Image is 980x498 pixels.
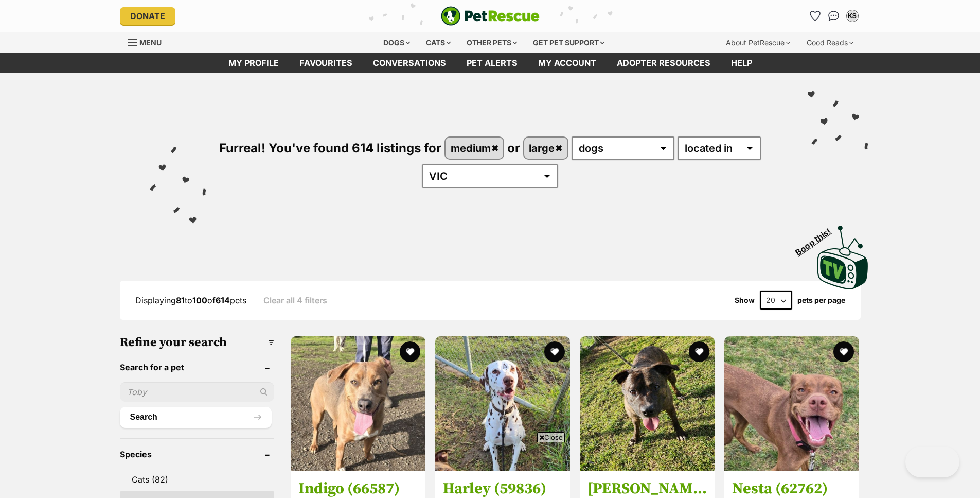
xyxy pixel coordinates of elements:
span: Furreal! You've found 614 listings for [219,141,441,156]
a: Pet alerts [456,53,528,73]
a: PetRescue [441,6,540,26]
input: Toby [120,382,274,402]
img: chat-41dd97257d64d25036548639549fe6c8038ab92f7586957e7f3b1b290dea8141.svg [828,11,839,21]
a: conversations [363,53,456,73]
button: favourite [400,341,420,362]
img: Harley (59836) - Dalmatian Dog [435,336,570,471]
a: My profile [218,53,289,73]
img: Mumma Duck (66535) - Staffordshire Bull Terrier Dog [580,336,715,471]
a: Conversations [826,8,842,24]
a: Boop this! [817,216,868,291]
button: Search [120,407,272,427]
img: Indigo (66587) - Staffordshire Bull Terrier Dog [291,336,425,471]
strong: 614 [216,295,230,305]
div: KS [847,11,858,21]
span: or [507,141,520,156]
strong: 81 [176,295,185,305]
span: Displaying to of pets [135,295,246,305]
div: Get pet support [526,32,612,53]
a: Menu [128,32,169,51]
h3: Refine your search [120,335,274,350]
span: Close [537,432,565,442]
header: Species [120,450,274,459]
iframe: Help Scout Beacon - Open [905,447,959,477]
a: Help [721,53,762,73]
a: Donate [120,7,175,25]
a: Adopter resources [607,53,721,73]
ul: Account quick links [807,8,861,24]
span: Boop this! [793,220,841,257]
iframe: Advertisement [303,447,678,493]
header: Search for a pet [120,363,274,372]
button: favourite [544,341,565,362]
a: Cats (82) [120,469,274,490]
div: Dogs [376,32,417,53]
span: Show [735,296,755,304]
a: large [524,138,567,159]
button: My account [844,8,861,24]
img: PetRescue TV logo [817,226,868,289]
div: About PetRescue [719,32,797,53]
span: Menu [139,38,162,47]
button: favourite [689,341,709,362]
a: medium [446,138,503,159]
div: Other pets [459,32,524,53]
div: Cats [419,32,458,53]
a: Favourites [289,53,363,73]
button: favourite [834,341,854,362]
a: Clear all 4 filters [263,296,327,305]
a: My account [528,53,607,73]
div: Good Reads [799,32,861,53]
a: Favourites [807,8,824,24]
label: pets per page [797,296,845,304]
strong: 100 [192,295,207,305]
img: logo-e224e6f780fb5917bec1dbf3a21bbac754714ae5b6737aabdf751b685950b380.svg [441,6,540,26]
img: Nesta (62762) - Bullmastiff Dog [724,336,859,471]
